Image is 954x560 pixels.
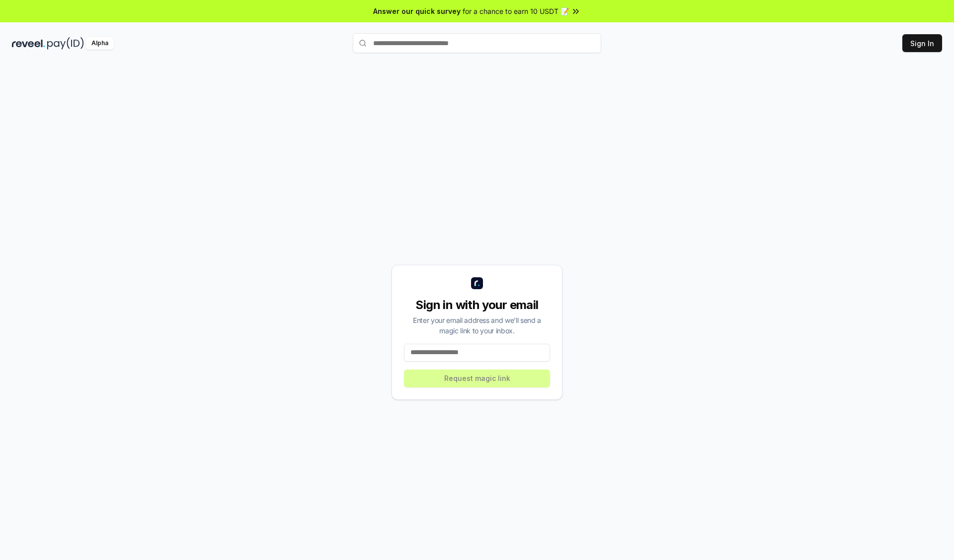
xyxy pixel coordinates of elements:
div: Alpha [86,37,114,50]
button: Sign In [902,34,942,52]
img: pay_id [47,37,84,50]
div: Sign in with your email [404,297,550,313]
span: Answer our quick survey [373,6,461,16]
span: for a chance to earn 10 USDT 📝 [463,6,569,16]
img: reveel_dark [12,37,45,50]
div: Enter your email address and we’ll send a magic link to your inbox. [404,315,550,336]
img: logo_small [471,277,483,289]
